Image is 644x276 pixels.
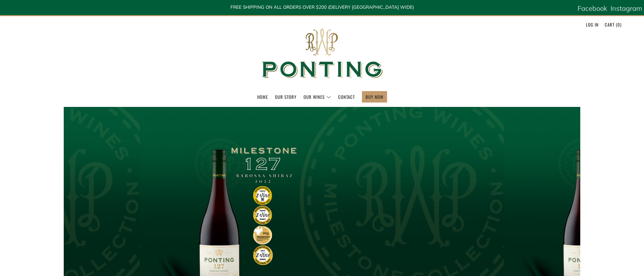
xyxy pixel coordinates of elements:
span: 0 [618,21,620,28]
a: Instagram [610,2,642,15]
a: Cart (0) [605,19,622,30]
a: Our Wines [304,91,331,102]
a: Facebook [578,2,607,15]
a: Our Story [275,91,297,102]
a: Home [257,91,268,102]
a: BUY NOW [366,91,383,102]
img: Ponting Wines [255,16,389,91]
span: Facebook [578,4,607,12]
a: Log in [586,19,599,30]
a: Contact [338,91,355,102]
span: Instagram [610,4,642,12]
